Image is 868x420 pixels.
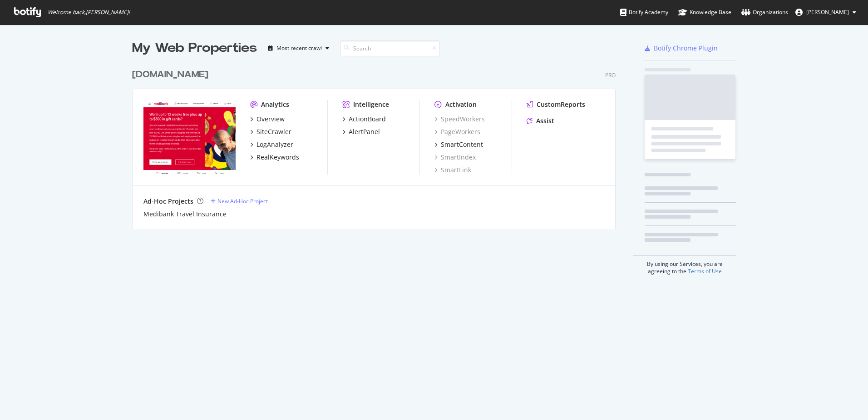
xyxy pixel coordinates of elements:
a: [DOMAIN_NAME] [132,68,212,81]
span: Welcome back, [PERSON_NAME] ! [48,9,130,16]
a: SmartIndex [434,153,476,162]
div: Activation [445,100,477,109]
div: RealKeywords [256,153,299,162]
a: Botify Chrome Plugin [645,44,718,53]
a: RealKeywords [250,153,299,162]
a: Assist [527,116,554,125]
div: By using our Services, you are agreeing to the [633,255,736,275]
div: Pro [605,71,616,79]
a: AlertPanel [342,127,380,136]
a: LogAnalyzer [250,140,293,149]
a: Overview [250,115,285,124]
div: New Ad-Hoc Project [217,197,268,205]
div: [DOMAIN_NAME] [132,68,208,81]
div: ActionBoard [349,115,386,124]
a: ActionBoard [342,115,386,124]
button: [PERSON_NAME] [788,5,863,20]
div: Intelligence [353,100,389,109]
input: Search [340,40,440,56]
div: Botify Chrome Plugin [654,44,718,53]
a: PageWorkers [434,127,480,136]
button: Most recent crawl [264,41,333,55]
a: SiteCrawler [250,127,291,136]
div: Analytics [261,100,289,109]
a: SmartContent [434,140,483,149]
div: Botify Academy [620,8,668,17]
a: Terms of Use [688,267,722,275]
img: Medibank.com.au [143,100,236,174]
a: Medibank Travel Insurance [143,210,227,219]
a: SmartLink [434,165,471,175]
span: Tobie Brown [806,8,849,16]
div: Assist [536,116,554,125]
a: SpeedWorkers [434,115,485,124]
a: CustomReports [527,100,585,109]
div: grid [132,57,623,229]
div: Organizations [741,8,788,17]
div: CustomReports [537,100,585,109]
div: SmartContent [441,140,483,149]
div: LogAnalyzer [256,140,293,149]
div: My Web Properties [132,39,257,57]
div: SiteCrawler [256,127,291,136]
a: New Ad-Hoc Project [211,197,268,205]
div: AlertPanel [349,127,380,136]
div: Knowledge Base [678,8,731,17]
div: Overview [256,115,285,124]
div: Ad-Hoc Projects [143,197,193,206]
div: Most recent crawl [276,45,322,51]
